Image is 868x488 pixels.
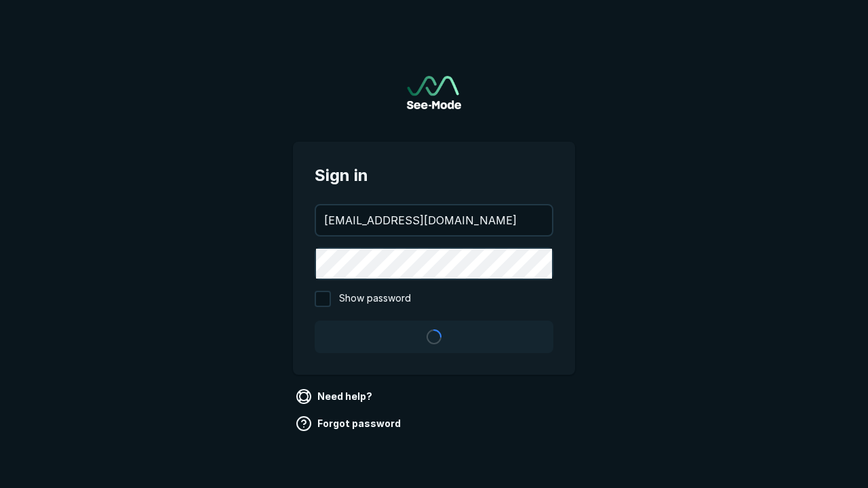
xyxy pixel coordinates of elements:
a: Need help? [293,386,378,407]
a: Go to sign in [407,76,461,109]
span: Sign in [315,163,553,188]
a: Forgot password [293,413,406,434]
img: See-Mode Logo [407,76,461,109]
span: Show password [339,291,411,307]
input: your@email.com [316,205,552,235]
